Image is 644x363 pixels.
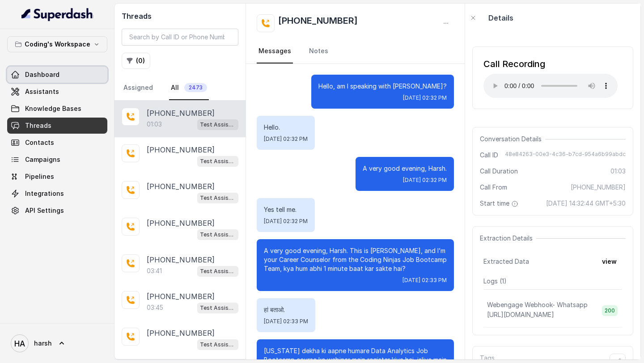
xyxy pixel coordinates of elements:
[480,183,507,192] span: Call From
[147,218,215,228] p: [PHONE_NUMBER]
[278,14,358,32] h2: [PHONE_NUMBER]
[264,123,308,132] p: Hello.
[264,218,308,225] span: [DATE] 02:32 PM
[200,157,236,166] p: Test Assistant- 2
[7,203,107,219] a: API Settings
[402,277,447,284] span: [DATE] 02:33 PM
[602,305,618,316] span: 200
[307,39,330,63] a: Notes
[122,11,238,21] h2: Threads
[200,230,236,239] p: Test Assistant- 2
[480,234,536,243] span: Extraction Details
[200,340,236,349] p: Test Assistant- 2
[122,76,155,100] a: Assigned
[147,144,215,155] p: [PHONE_NUMBER]
[318,82,447,91] p: Hello, am I speaking with [PERSON_NAME]?
[7,331,107,356] a: harsh
[487,300,588,309] p: Webengage Webhook- Whatsapp
[147,254,215,265] p: [PHONE_NUMBER]
[597,253,622,270] button: view
[483,74,618,98] audio: Your browser does not support the audio element.
[7,152,107,168] a: Campaigns
[122,29,238,46] input: Search by Call ID or Phone Number
[480,167,518,176] span: Call Duration
[147,328,215,338] p: [PHONE_NUMBER]
[147,108,215,118] p: [PHONE_NUMBER]
[264,246,447,273] p: A very good evening, Harsh. This is [PERSON_NAME], and I’m your Career Counselor from the Coding ...
[147,291,215,302] p: [PHONE_NUMBER]
[147,266,162,275] p: 03:41
[7,169,107,185] a: Pipelines
[610,167,626,176] span: 01:03
[488,13,513,23] p: Details
[480,199,520,208] span: Start time
[7,186,107,202] a: Integrations
[257,39,293,63] a: Messages
[169,76,209,100] a: All2473
[184,83,207,92] span: 2473
[480,135,545,144] span: Conversation Details
[7,84,107,100] a: Assistants
[147,181,215,192] p: [PHONE_NUMBER]
[25,39,90,50] p: Coding's Workspace
[480,151,498,160] span: Call ID
[546,199,626,208] span: [DATE] 14:32:44 GMT+5:30
[147,303,163,312] p: 03:45
[21,7,93,21] img: light.svg
[200,120,236,129] p: Test Assistant- 2
[264,305,308,314] p: हां बताओ.
[7,67,107,83] a: Dashboard
[264,318,308,325] span: [DATE] 02:33 PM
[200,194,236,203] p: Test Assistant- 2
[487,311,554,318] span: [URL][DOMAIN_NAME]
[571,183,626,192] span: [PHONE_NUMBER]
[122,76,238,100] nav: Tabs
[257,39,454,63] nav: Tabs
[363,164,447,173] p: A very good evening, Harsh.
[483,257,529,266] span: Extracted Data
[483,58,618,70] div: Call Recording
[122,53,150,69] button: (0)
[7,36,107,52] button: Coding's Workspace
[403,94,447,101] span: [DATE] 02:32 PM
[264,205,308,214] p: Yes tell me.
[403,177,447,184] span: [DATE] 02:32 PM
[200,304,236,312] p: Test Assistant- 2
[147,120,162,129] p: 01:03
[505,151,626,160] span: 48e84263-00e3-4c36-b7cd-954a6b99abdc
[200,267,236,276] p: Test Assistant- 2
[483,277,622,286] p: Logs ( 1 )
[264,135,308,143] span: [DATE] 02:32 PM
[7,135,107,151] a: Contacts
[7,118,107,134] a: Threads
[7,101,107,117] a: Knowledge Bases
